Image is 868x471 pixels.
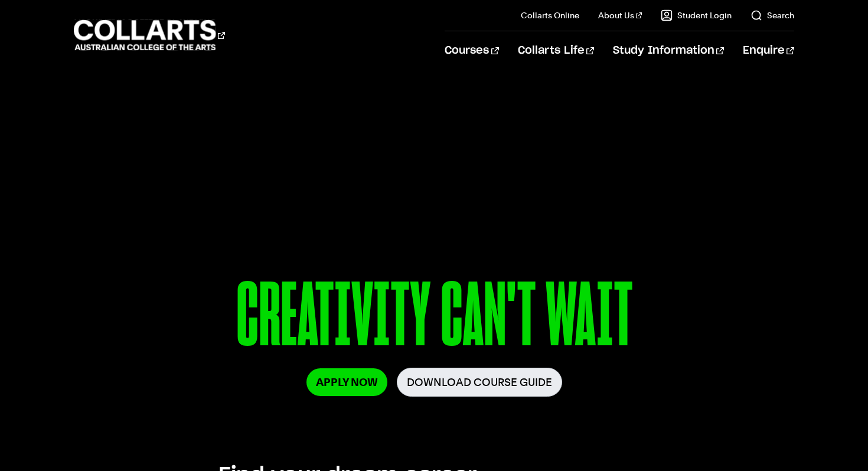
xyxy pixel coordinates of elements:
[598,9,642,21] a: About Us
[521,9,579,21] a: Collarts Online
[661,9,732,21] a: Student Login
[306,368,387,396] a: Apply Now
[750,9,794,21] a: Search
[613,31,724,70] a: Study Information
[397,368,562,397] a: Download Course Guide
[445,31,498,70] a: Courses
[743,31,794,70] a: Enquire
[83,270,785,368] p: CREATIVITY CAN'T WAIT
[74,18,225,52] div: Go to homepage
[518,31,594,70] a: Collarts Life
